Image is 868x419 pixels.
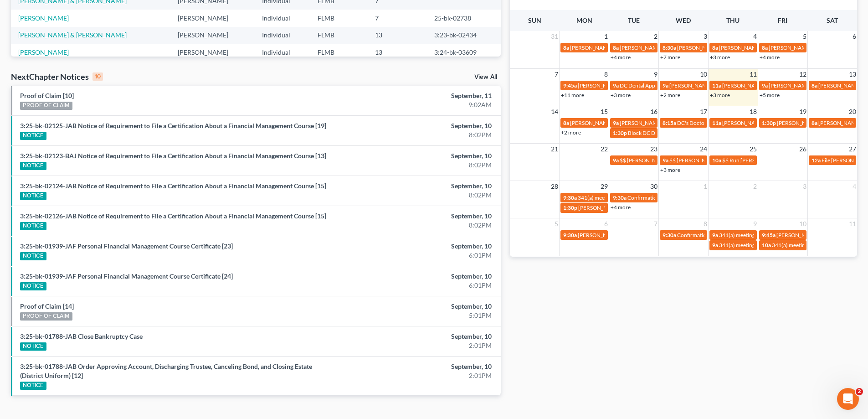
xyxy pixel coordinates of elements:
[20,102,72,110] div: PROOF OF CLAIM
[20,132,46,140] div: NOTICE
[798,218,807,229] span: 10
[677,119,763,126] span: DC's Doctors Appt - Annual Physical
[620,82,712,89] span: DC Dental Appt with [PERSON_NAME]
[627,194,731,201] span: Confirmation hearing for [PERSON_NAME]
[663,232,676,238] span: 9:30a
[550,31,559,42] span: 31
[255,27,310,44] td: Individual
[554,69,559,80] span: 7
[660,166,680,173] a: +3 more
[600,181,609,192] span: 29
[852,181,857,192] span: 4
[613,82,619,89] span: 9a
[340,221,492,230] div: 8:02PM
[710,92,730,98] a: +3 more
[628,16,640,24] span: Tue
[710,54,730,61] a: +3 more
[20,252,46,260] div: NOTICE
[576,16,592,24] span: Mon
[669,157,773,164] span: $$ [PERSON_NAME] owes a check $375.00
[660,92,680,98] a: +2 more
[570,119,662,126] span: [PERSON_NAME] [PHONE_NUMBER]
[474,74,497,80] a: View All
[620,119,712,126] span: [PERSON_NAME] [PHONE_NUMBER]
[340,332,492,341] div: September, 10
[848,218,857,229] span: 11
[677,44,817,51] span: [PERSON_NAME] & [PERSON_NAME] [PHONE_NUMBER]
[563,82,577,89] span: 9:45a
[613,194,627,201] span: 9:30a
[170,44,255,61] td: [PERSON_NAME]
[310,10,368,26] td: FLMB
[613,119,619,126] span: 9a
[649,144,658,155] span: 23
[528,16,541,24] span: Sun
[653,31,658,42] span: 2
[749,69,758,80] span: 11
[340,311,492,320] div: 5:01PM
[20,212,326,220] a: 3:25-bk-02126-JAB Notice of Requirement to File a Certification About a Financial Management Cour...
[20,302,74,310] a: Proof of Claim [14]
[669,82,760,89] span: [PERSON_NAME] & [PERSON_NAME]
[578,194,666,201] span: 341(a) meeting for [PERSON_NAME]
[798,106,807,117] span: 19
[712,157,721,164] span: 10a
[653,69,658,80] span: 9
[368,27,427,44] td: 13
[340,121,492,130] div: September, 10
[712,242,718,248] span: 9a
[340,130,492,140] div: 8:02PM
[712,44,718,51] span: 8a
[20,222,46,230] div: NOTICE
[818,119,861,126] span: [PERSON_NAME]
[427,27,501,44] td: 3:23-bk-02434
[663,82,668,89] span: 9a
[563,44,569,51] span: 8a
[676,16,691,24] span: Wed
[20,342,46,351] div: NOTICE
[827,16,838,24] span: Sat
[340,371,492,380] div: 2:01PM
[603,218,609,229] span: 6
[762,82,768,89] span: 9a
[712,119,721,126] span: 11a
[340,191,492,200] div: 8:02PM
[170,10,255,26] td: [PERSON_NAME]
[778,16,787,24] span: Fri
[620,157,703,164] span: $$ [PERSON_NAME] last payment?
[603,69,609,80] span: 8
[563,232,577,238] span: 9:30a
[310,44,368,61] td: FLMB
[340,362,492,371] div: September, 10
[760,92,780,98] a: +5 more
[760,54,780,61] a: +4 more
[703,31,708,42] span: 3
[613,157,619,164] span: 9a
[772,242,860,248] span: 341(a) meeting for [PERSON_NAME]
[703,181,708,192] span: 1
[712,232,718,238] span: 9a
[20,152,326,160] a: 3:25-bk-02123-BAJ Notice of Requirement to File a Certification About a Financial Management Cour...
[798,144,807,155] span: 26
[20,182,326,190] a: 3:25-bk-02124-JAB Notice of Requirement to File a Certification About a Financial Management Cour...
[18,31,127,39] a: [PERSON_NAME] & [PERSON_NAME]
[561,92,584,98] a: +11 more
[578,204,706,211] span: [PERSON_NAME] FC Hearing-[GEOGRAPHIC_DATA]
[310,27,368,44] td: FLMB
[719,242,807,248] span: 341(a) meeting for [PERSON_NAME]
[752,181,758,192] span: 2
[600,144,609,155] span: 22
[20,122,326,129] a: 3:25-bk-02125-JAB Notice of Requirement to File a Certification About a Financial Management Cour...
[699,69,708,80] span: 10
[802,31,807,42] span: 5
[613,44,619,51] span: 8a
[20,332,143,340] a: 3:25-bk-01788-JAB Close Bankruptcy Case
[769,82,847,89] span: [PERSON_NAME] paying $500??
[20,312,72,321] div: PROOF OF CLAIM
[749,144,758,155] span: 25
[92,72,103,81] div: 10
[340,341,492,350] div: 2:01PM
[427,10,501,26] td: 25-bk-02738
[699,144,708,155] span: 24
[255,10,310,26] td: Individual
